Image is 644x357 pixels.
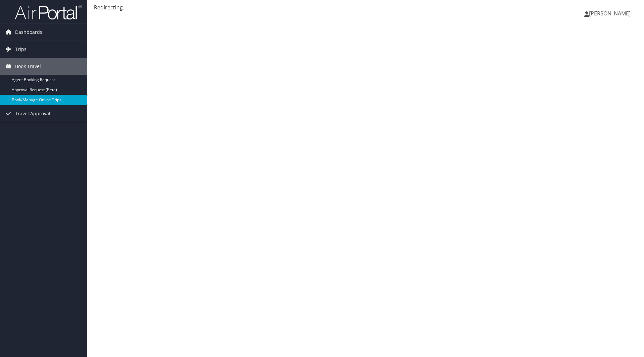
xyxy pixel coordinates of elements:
[15,58,41,75] span: Book Travel
[15,105,50,122] span: Travel Approval
[584,3,637,23] a: [PERSON_NAME]
[589,10,631,17] span: [PERSON_NAME]
[15,41,26,58] span: Trips
[94,3,637,11] div: Redirecting...
[15,4,82,20] img: airportal-logo.png
[15,24,42,41] span: Dashboards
